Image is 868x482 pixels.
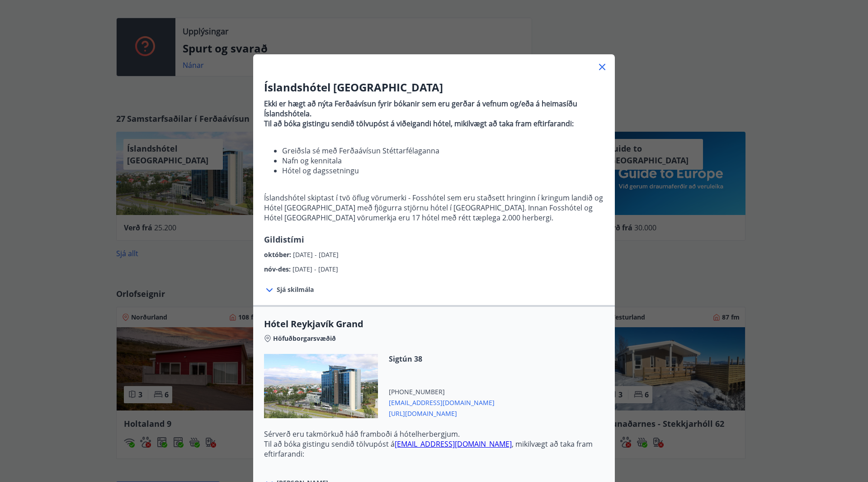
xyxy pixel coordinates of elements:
[389,407,495,418] span: [URL][DOMAIN_NAME]
[389,387,495,396] span: [PHONE_NUMBER]
[282,166,604,176] li: Hótel og dagssetningu
[292,265,338,273] span: [DATE] - [DATE]
[264,265,292,273] span: nóv-des :
[264,193,604,223] p: Íslandshótel skiptast í tvö öflug vörumerki - Fosshótel sem eru staðsett hringinn í kringum landi...
[277,285,314,294] span: Sjá skilmála
[282,156,604,166] li: Nafn og kennitala
[264,318,604,330] span: Hótel Reykjavík Grand
[273,334,336,343] span: Höfuðborgarsvæðið
[293,250,339,259] span: [DATE] - [DATE]
[264,99,577,119] strong: Ekki er hægt að nýta Ferðaávísun fyrir bókanir sem eru gerðar á vefnum og/eða á heimasíðu Íslands...
[264,234,304,245] span: Gildistími
[395,439,512,449] a: [EMAIL_ADDRESS][DOMAIN_NAME]
[389,396,495,407] span: [EMAIL_ADDRESS][DOMAIN_NAME]
[264,429,604,439] p: Sérverð eru takmörkuð háð framboði á hótelherbergjum.
[282,146,604,156] li: Greiðsla sé með Ferðaávísun Stéttarfélaganna
[389,354,495,364] span: Sigtún 38
[282,466,604,476] li: Greiðsla sé með Ferðaávísun Stéttarfélaganna
[264,250,293,259] span: október :
[264,119,574,129] strong: Til að bóka gistingu sendið tölvupóst á viðeigandi hótel, mikilvægt að taka fram eftirfarandi:
[264,439,604,459] p: Til að bóka gistingu sendið tölvupóst á , mikilvægt að taka fram eftirfarandi:
[264,80,604,95] h3: Íslandshótel [GEOGRAPHIC_DATA]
